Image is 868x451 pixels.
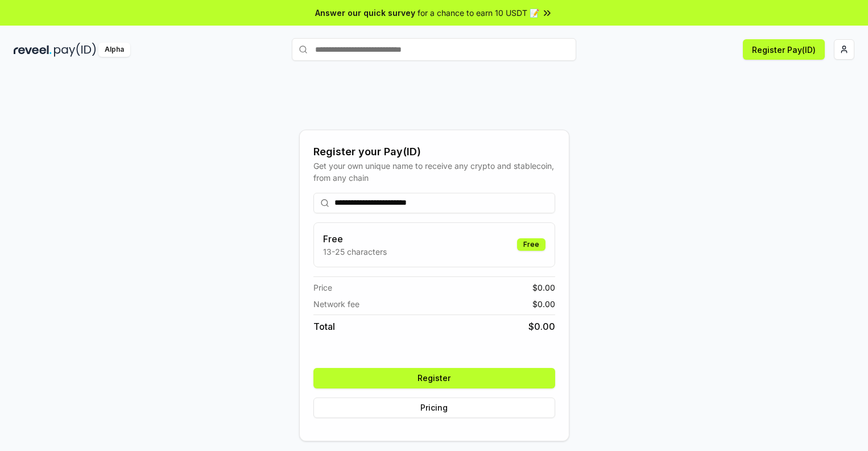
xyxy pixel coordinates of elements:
[14,43,52,57] img: reveel_dark
[743,39,825,60] button: Register Pay(ID)
[532,282,555,293] span: $ 0.00
[54,43,96,57] img: pay_id
[528,320,555,333] span: $ 0.00
[313,298,359,310] span: Network fee
[532,298,555,310] span: $ 0.00
[418,7,539,19] span: for a chance to earn 10 USDT 📝
[313,320,335,333] span: Total
[315,7,415,19] span: Answer our quick survey
[313,282,332,293] span: Price
[98,43,130,57] div: Alpha
[313,160,555,184] div: Get your own unique name to receive any crypto and stablecoin, from any chain
[323,246,387,258] p: 13-25 characters
[313,144,555,160] div: Register your Pay(ID)
[517,238,545,251] div: Free
[323,232,387,246] h3: Free
[313,398,555,418] button: Pricing
[313,368,555,388] button: Register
